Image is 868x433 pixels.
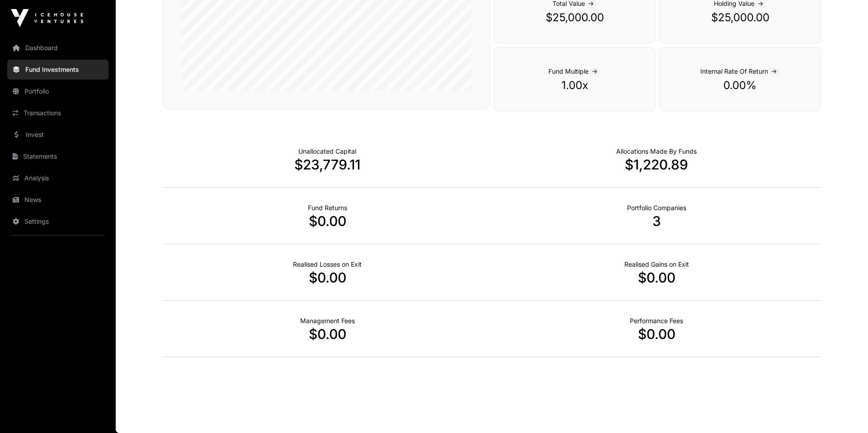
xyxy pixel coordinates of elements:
p: $0.00 [492,326,821,342]
p: $1,220.89 [492,156,821,173]
a: Statements [7,146,108,166]
p: $0.00 [163,269,492,286]
a: Portfolio [7,81,108,101]
p: Fund Management Fees incurred to date [300,316,355,325]
p: Capital Deployed Into Companies [616,147,697,156]
span: Internal Rate Of Return [700,67,780,75]
p: $0.00 [163,326,492,342]
p: $0.00 [163,213,492,229]
p: Cash not yet allocated [298,147,356,156]
a: Settings [7,212,108,231]
p: $25,000.00 [678,10,802,25]
a: Dashboard [7,38,108,58]
p: 0.00% [678,78,802,93]
p: $0.00 [492,269,821,286]
a: Transactions [7,103,108,123]
p: Fund Performance Fees (Carry) incurred to date [630,316,683,325]
p: $25,000.00 [512,10,637,25]
a: Analysis [7,168,108,188]
a: News [7,190,108,210]
p: Realised Returns from Funds [308,203,347,212]
a: Invest [7,125,108,145]
p: Number of Companies Deployed Into [627,203,686,212]
p: Net Realised on Negative Exits [293,260,362,269]
a: Fund Investments [7,60,108,80]
p: $23,779.11 [163,156,492,173]
span: Fund Multiple [548,67,601,75]
p: 3 [492,213,821,229]
p: 1.00x [512,78,637,93]
iframe: Chat Widget [823,390,868,433]
p: Net Realised on Positive Exits [624,260,689,269]
img: Icehouse Ventures Logo [11,9,83,27]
